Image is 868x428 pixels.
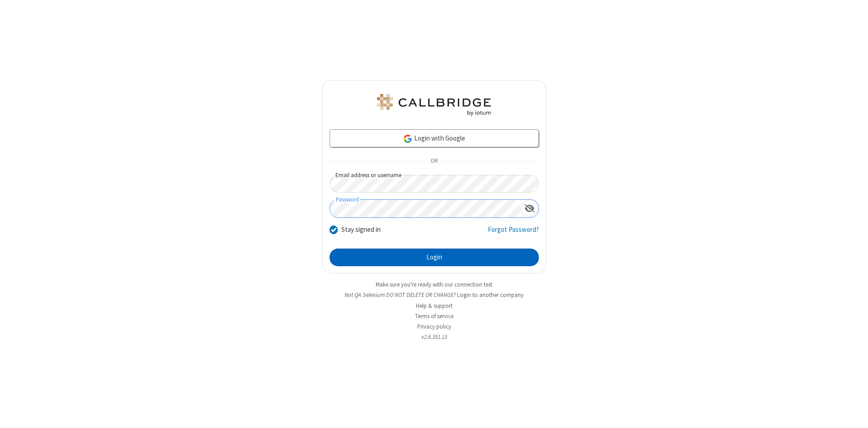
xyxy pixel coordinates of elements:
button: Login [330,249,539,267]
img: google-icon.png [403,134,413,144]
label: Stay signed in [341,225,381,235]
span: OR [427,155,441,168]
li: Not QA Selenium DO NOT DELETE OR CHANGE? [322,291,546,299]
a: Forgot Password? [488,225,539,242]
button: Login to another company [457,291,524,299]
a: Privacy policy [417,323,451,330]
input: Password [330,200,521,217]
li: v2.6.351.13 [322,333,546,341]
div: Show password [521,200,538,216]
a: Terms of service [415,312,453,320]
img: QA Selenium DO NOT DELETE OR CHANGE [375,94,493,116]
a: Login with Google [330,129,539,147]
a: Help & support [416,302,453,310]
a: Make sure you're ready with our connection test [376,281,492,288]
iframe: Chat [845,404,861,422]
input: Email address or username [330,175,539,193]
